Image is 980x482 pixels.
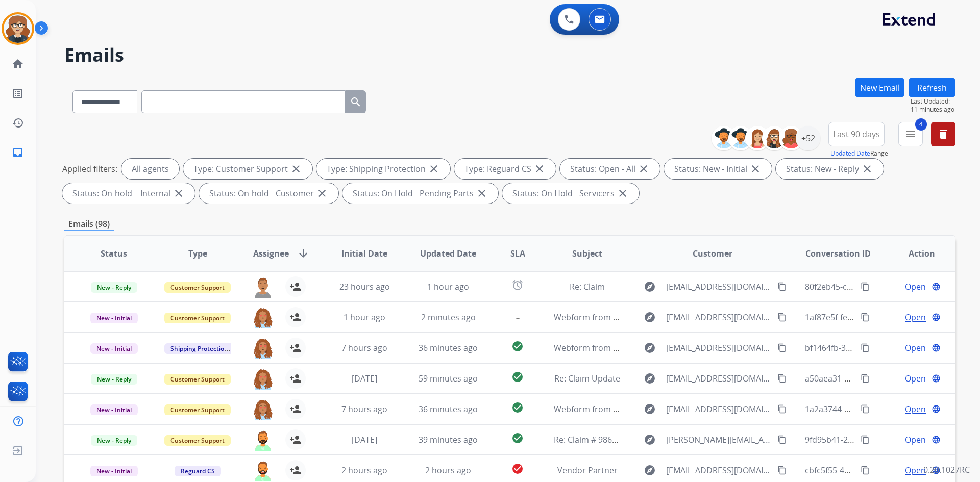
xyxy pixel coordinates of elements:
[861,282,870,291] mat-icon: content_copy
[666,403,771,415] span: [EMAIL_ADDRESS][DOMAIN_NAME]
[570,281,605,292] span: Re: Claim
[253,307,273,328] img: agent-avatar
[830,149,888,158] span: Range
[554,373,620,384] span: Re: Claim Update
[253,429,273,451] img: agent-avatar
[12,58,24,70] mat-icon: home
[554,434,732,445] span: Re: Claim # 98687503afaf Damaged Bench Pics
[90,404,138,415] span: New - Initial
[511,463,524,475] mat-icon: check_circle
[861,343,870,352] mat-icon: content_copy
[164,282,231,293] span: Customer Support
[777,435,787,444] mat-icon: content_copy
[923,464,970,476] p: 0.20.1027RC
[937,128,949,140] mat-icon: delete
[253,338,273,359] img: agent-avatar
[861,374,870,383] mat-icon: content_copy
[419,342,478,353] span: 36 minutes ago
[828,122,885,146] button: Last 90 days
[341,465,387,476] span: 2 hours ago
[316,159,450,179] div: Type: Shipping Protection
[344,312,385,323] span: 1 hour ago
[898,122,923,146] button: 4
[289,311,302,323] mat-icon: person_add
[12,87,24,99] mat-icon: list_alt
[805,312,955,323] span: 1af87e5f-fe5a-496d-819d-f01019814742
[164,404,231,415] span: Customer Support
[511,310,524,322] mat-icon: -
[502,183,639,204] div: Status: On Hold - Servicers
[861,313,870,322] mat-icon: content_copy
[911,97,955,106] span: Last Updated:
[805,403,964,415] span: 1a2a3744-25d9-4504-a208-136292add49b
[666,372,771,385] span: [EMAIL_ADDRESS][DOMAIN_NAME]
[644,342,656,354] mat-icon: explore
[101,247,127,260] span: Status
[905,311,926,323] span: Open
[554,312,785,323] span: Webform from [EMAIL_ADDRESS][DOMAIN_NAME] on [DATE]
[289,464,302,476] mat-icon: person_add
[12,117,24,129] mat-icon: history
[454,159,556,179] div: Type: Reguard CS
[175,466,221,476] span: Reguard CS
[183,159,312,179] div: Type: Customer Support
[62,163,117,175] p: Applied filters:
[64,218,114,231] p: Emails (98)
[805,247,871,260] span: Conversation ID
[188,247,207,260] span: Type
[342,183,498,204] div: Status: On Hold - Pending Parts
[419,403,478,415] span: 36 minutes ago
[664,159,772,179] div: Status: New - Initial
[777,466,787,475] mat-icon: content_copy
[666,281,771,293] span: [EMAIL_ADDRESS][DOMAIN_NAME]
[905,372,926,385] span: Open
[554,342,785,353] span: Webform from [EMAIL_ADDRESS][DOMAIN_NAME] on [DATE]
[572,247,602,260] span: Subject
[932,374,941,383] mat-icon: language
[932,343,941,352] mat-icon: language
[796,126,820,150] div: +52
[4,14,32,43] img: avatar
[644,434,656,446] mat-icon: explore
[777,404,787,414] mat-icon: content_copy
[91,282,137,293] span: New - Reply
[805,434,960,445] span: 9fd95b41-273e-48f4-a515-6019384898be
[915,118,927,131] span: 4
[341,342,387,353] span: 7 hours ago
[476,187,488,199] mat-icon: close
[253,399,273,420] img: agent-avatar
[644,281,656,293] mat-icon: explore
[805,342,957,353] span: bf1464fb-349d-427c-8304-cc10f7b63a67
[805,465,954,476] span: cbfc5f55-4d35-4da6-919a-acfaf7777b86
[164,313,231,323] span: Customer Support
[350,96,362,108] mat-icon: search
[90,466,138,476] span: New - Initial
[557,465,618,476] span: Vendor Partner
[644,311,656,323] mat-icon: explore
[932,313,941,322] mat-icon: language
[905,342,926,354] span: Open
[511,371,524,383] mat-icon: check_circle
[861,435,870,444] mat-icon: content_copy
[427,281,469,292] span: 1 hour ago
[776,159,884,179] div: Status: New - Reply
[253,247,289,260] span: Assignee
[164,343,234,354] span: Shipping Protection
[289,403,302,415] mat-icon: person_add
[352,434,377,445] span: [DATE]
[297,247,309,260] mat-icon: arrow_downward
[666,311,771,323] span: [EMAIL_ADDRESS][DOMAIN_NAME]
[749,163,762,175] mat-icon: close
[511,432,524,444] mat-icon: check_circle
[511,401,524,414] mat-icon: check_circle
[644,403,656,415] mat-icon: explore
[290,163,302,175] mat-icon: close
[289,281,302,293] mat-icon: person_add
[560,159,660,179] div: Status: Open - All
[666,434,771,446] span: [PERSON_NAME][EMAIL_ADDRESS][DOMAIN_NAME]
[638,163,650,175] mat-icon: close
[805,373,958,384] span: a50aea31-930f-4e40-94c3-4d6af6680165
[289,372,302,385] mat-icon: person_add
[911,106,955,114] span: 11 minutes ago
[316,187,328,199] mat-icon: close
